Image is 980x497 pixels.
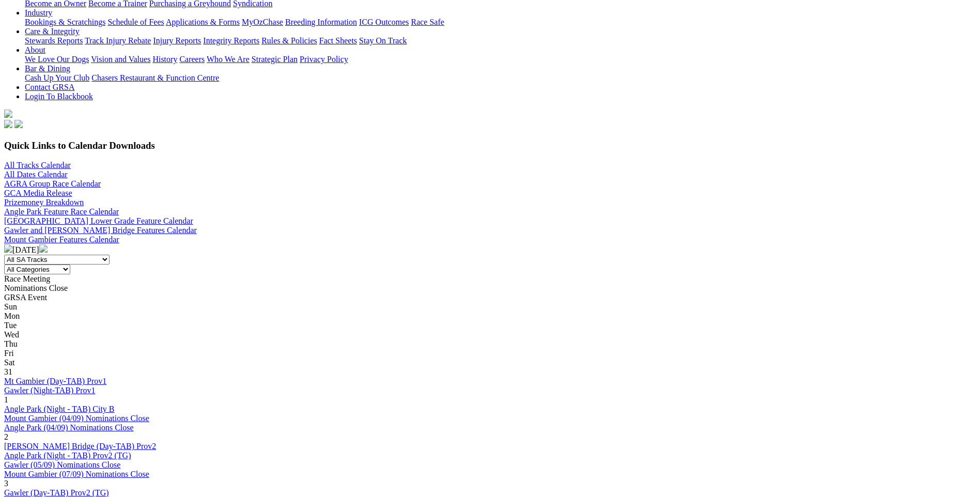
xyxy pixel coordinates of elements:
[166,18,240,26] a: Applications & Forms
[4,226,197,235] a: Gawler and [PERSON_NAME] Bridge Features Calendar
[4,330,976,339] div: Wed
[25,92,93,101] a: Login To Blackbook
[4,358,976,367] div: Sat
[4,395,8,404] span: 1
[319,36,357,45] a: Fact Sheets
[152,55,177,64] a: History
[4,321,976,330] div: Tue
[25,18,105,26] a: Bookings & Scratchings
[4,140,976,151] h3: Quick Links to Calendar Downloads
[91,73,219,82] a: Chasers Restaurant & Function Centre
[4,386,95,395] a: Gawler (Night-TAB) Prov1
[300,55,348,64] a: Privacy Policy
[242,18,283,26] a: MyOzChase
[25,36,83,45] a: Stewards Reports
[25,55,976,64] div: About
[4,488,109,497] a: Gawler (Day-TAB) Prov2 (TG)
[25,73,976,83] div: Bar & Dining
[261,36,317,45] a: Rules & Policies
[107,18,164,26] a: Schedule of Fees
[4,312,976,321] div: Mon
[4,367,12,376] span: 31
[85,36,151,45] a: Track Injury Rebate
[4,442,156,451] a: [PERSON_NAME] Bridge (Day-TAB) Prov2
[39,244,48,253] img: chevron-right-pager-white.svg
[25,27,80,36] a: Care & Integrity
[285,18,357,26] a: Breeding Information
[4,170,68,179] a: All Dates Calendar
[25,55,89,64] a: We Love Our Dogs
[4,189,72,197] a: GCA Media Release
[4,216,193,225] a: [GEOGRAPHIC_DATA] Lower Grade Feature Calendar
[25,36,976,45] div: Care & Integrity
[359,36,407,45] a: Stay On Track
[25,45,45,54] a: About
[91,55,150,64] a: Vision and Values
[4,479,8,488] span: 3
[4,470,149,478] a: Mount Gambier (07/09) Nominations Close
[25,18,976,27] div: Industry
[4,235,119,244] a: Mount Gambier Features Calendar
[25,8,52,17] a: Industry
[4,460,120,469] a: Gawler (05/09) Nominations Close
[25,83,74,91] a: Contact GRSA
[179,55,205,64] a: Careers
[4,349,976,358] div: Fri
[4,377,106,385] a: Mt Gambier (Day-TAB) Prov1
[4,423,134,432] a: Angle Park (04/09) Nominations Close
[203,36,259,45] a: Integrity Reports
[4,161,71,169] a: All Tracks Calendar
[4,274,976,284] div: Race Meeting
[14,120,23,128] img: twitter.svg
[4,207,119,216] a: Angle Park Feature Race Calendar
[4,120,12,128] img: facebook.svg
[4,244,976,255] div: [DATE]
[25,64,70,73] a: Bar & Dining
[4,405,115,413] a: Angle Park (Night - TAB) City B
[411,18,444,26] a: Race Safe
[4,414,149,423] a: Mount Gambier (04/09) Nominations Close
[4,198,84,207] a: Prizemoney Breakdown
[4,110,12,118] img: logo-grsa-white.png
[4,244,12,253] img: chevron-left-pager-white.svg
[4,432,8,441] span: 2
[4,339,976,349] div: Thu
[252,55,298,64] a: Strategic Plan
[25,73,89,82] a: Cash Up Your Club
[4,179,101,188] a: AGRA Group Race Calendar
[153,36,201,45] a: Injury Reports
[4,451,131,460] a: Angle Park (Night - TAB) Prov2 (TG)
[4,293,976,302] div: GRSA Event
[359,18,409,26] a: ICG Outcomes
[4,284,976,293] div: Nominations Close
[4,302,976,312] div: Sun
[207,55,250,64] a: Who We Are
